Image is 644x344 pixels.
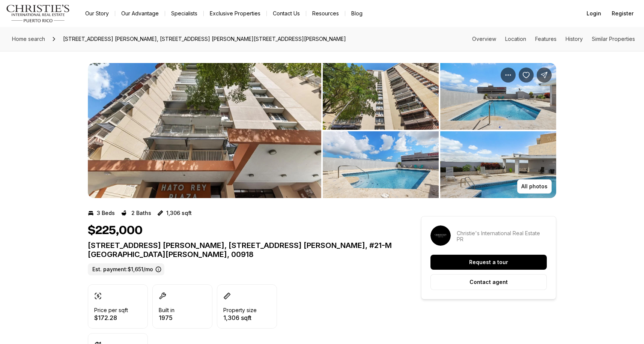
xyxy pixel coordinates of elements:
[60,33,349,45] span: [STREET_ADDRESS] [PERSON_NAME], [STREET_ADDRESS] [PERSON_NAME][STREET_ADDRESS][PERSON_NAME]
[505,36,526,42] a: Skip to: Location
[9,33,48,45] a: Home search
[587,11,601,17] span: Login
[440,63,556,130] button: View image gallery
[323,63,556,198] li: 2 of 5
[94,307,128,313] p: Price per sqft
[537,68,552,83] button: Share Property: 200 Av. Jesús T. Piñero, 200 AV. JESÚS T. PIÑERO, #21-M
[430,255,547,270] button: Request a tour
[94,315,128,321] p: $172.28
[88,63,556,198] div: Listing Photos
[440,131,556,198] button: View image gallery
[88,224,143,238] h1: $225,000
[566,36,583,42] a: Skip to: History
[345,8,369,19] a: Blog
[592,36,635,42] a: Skip to: Similar Properties
[535,36,557,42] a: Skip to: Features
[88,241,394,259] p: [STREET_ADDRESS] [PERSON_NAME], [STREET_ADDRESS] [PERSON_NAME], #21-M [GEOGRAPHIC_DATA][PERSON_NA...
[165,8,203,19] a: Specialists
[223,315,257,321] p: 1,306 sqft
[166,210,192,216] p: 1,306 sqft
[612,11,633,17] span: Register
[79,8,115,19] a: Our Story
[582,6,606,21] button: Login
[159,315,175,321] p: 1975
[430,274,547,290] button: Contact agent
[457,230,547,242] p: Christie's International Real Estate PR
[88,63,321,198] button: View image gallery
[12,36,45,42] span: Home search
[97,210,115,216] p: 3 Beds
[472,36,635,42] nav: Page section menu
[204,8,266,19] a: Exclusive Properties
[472,36,496,42] a: Skip to: Overview
[6,5,70,23] img: logo
[469,259,508,265] p: Request a tour
[469,279,508,285] p: Contact agent
[223,307,257,313] p: Property size
[607,6,638,21] button: Register
[519,68,534,83] button: Save Property: 200 Av. Jesús T. Piñero, 200 AV. JESÚS T. PIÑERO, #21-M
[323,131,439,198] button: View image gallery
[115,8,165,19] a: Our Advantage
[323,63,439,130] button: View image gallery
[267,8,306,19] button: Contact Us
[501,68,516,83] button: Property options
[131,210,151,216] p: 2 Baths
[517,179,552,194] button: All photos
[88,263,164,275] label: Est. payment: $1,651/mo
[159,307,175,313] p: Built in
[306,8,345,19] a: Resources
[88,63,321,198] li: 1 of 5
[521,183,548,189] p: All photos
